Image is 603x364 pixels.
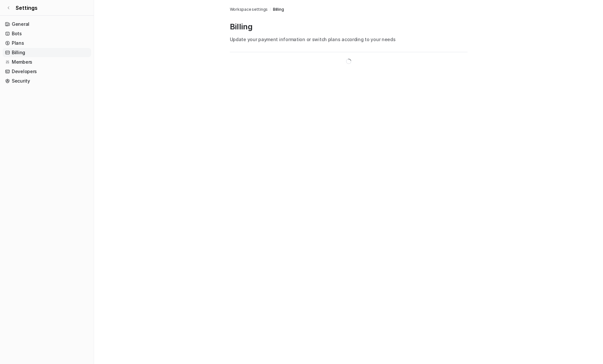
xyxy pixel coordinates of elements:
[3,48,91,57] a: Billing
[230,22,468,32] p: Billing
[270,7,271,12] span: /
[3,39,91,48] a: Plans
[3,20,91,29] a: General
[230,36,468,43] p: Update your payment information or switch plans according to your needs
[273,7,284,12] a: Billing
[230,7,268,12] a: Workspace settings
[16,4,38,12] span: Settings
[3,67,91,76] a: Developers
[3,57,91,67] a: Members
[3,76,91,86] a: Security
[3,29,91,38] a: Bots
